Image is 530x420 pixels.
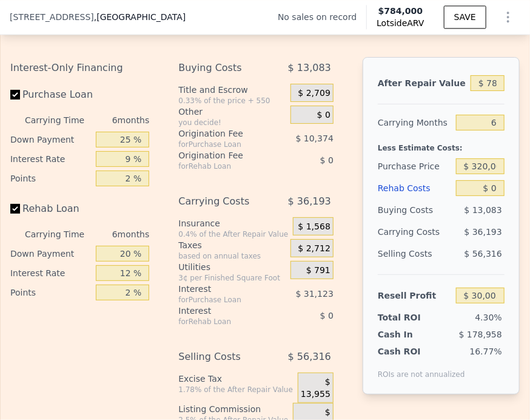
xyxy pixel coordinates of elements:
div: Buying Costs [178,57,269,79]
span: $ 10,374 [296,134,334,143]
div: Carrying Months [378,112,451,134]
span: 4.30% [475,313,502,322]
span: $ 1,568 [298,222,330,232]
div: Carrying Time [25,225,84,244]
label: Purchase Loan [10,84,93,106]
span: , [GEOGRAPHIC_DATA] [94,11,186,23]
div: Purchase Price [378,155,451,177]
div: Origination Fee [178,127,269,140]
div: 6 months [89,225,149,244]
div: Origination Fee [178,149,269,161]
button: Show Options [496,5,520,29]
div: No sales on record [278,11,366,23]
div: for Purchase Loan [178,140,269,149]
span: $ 2,709 [298,88,330,99]
span: $784,000 [378,6,423,16]
span: $ 13,083 [465,205,502,215]
div: Listing Commission [178,403,288,415]
div: Utilities [178,261,286,273]
div: Interest Rate [10,263,91,283]
div: Interest [178,283,269,295]
div: 3¢ per Finished Square Foot [178,273,286,283]
div: After Repair Value [378,72,466,94]
div: ROIs are not annualized [378,357,465,379]
span: $ 791 [306,265,330,276]
div: Cash In [378,328,423,340]
span: $ 178,958 [459,330,502,339]
div: Carrying Time [25,110,84,130]
span: $ 0 [320,155,334,165]
span: [STREET_ADDRESS] [10,11,94,23]
span: $ 31,123 [296,289,334,299]
div: Insurance [178,217,288,229]
div: Interest Rate [10,149,91,169]
div: based on annual taxes [178,251,286,261]
div: Rehab Costs [378,177,451,199]
div: Excise Tax [178,373,293,385]
div: 0.4% of the After Repair Value [178,229,288,239]
div: Selling Costs [378,243,451,265]
div: Interest-Only Financing [10,57,149,79]
div: Other [178,106,286,118]
div: you decide! [178,118,286,127]
div: Points [10,169,91,188]
div: Less Estimate Costs: [378,134,505,155]
div: Selling Costs [178,346,269,368]
div: Cash ROI [378,345,465,357]
div: for Purchase Loan [178,295,269,305]
span: $ 36,193 [288,191,331,212]
div: 6 months [89,110,149,130]
span: $ 0 [320,311,334,320]
span: $ 56,316 [288,346,331,368]
span: Lotside ARV [377,17,424,29]
div: Carrying Costs [378,221,440,243]
div: Buying Costs [378,199,451,221]
span: $ 36,193 [465,227,502,237]
div: Total ROI [378,311,423,323]
span: $ 13,083 [288,57,331,79]
div: 0.33% of the price + 550 [178,96,286,106]
div: Down Payment [10,130,91,149]
span: 16.77% [470,347,502,356]
input: Rehab Loan [10,204,20,214]
div: Carrying Costs [178,191,269,212]
div: 1.78% of the After Repair Value [178,385,293,395]
span: $ 0 [317,110,330,121]
div: Title and Escrow [178,84,286,96]
div: Points [10,283,91,302]
input: Purchase Loan [10,90,20,100]
span: $ 56,316 [465,249,502,259]
button: SAVE [444,5,486,29]
div: for Rehab Loan [178,317,269,327]
div: Taxes [178,239,286,251]
div: Interest [178,305,269,317]
span: $ 2,712 [298,243,330,254]
div: Down Payment [10,244,91,263]
label: Rehab Loan [10,198,91,220]
div: Resell Profit [378,285,451,307]
div: for Rehab Loan [178,161,269,171]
